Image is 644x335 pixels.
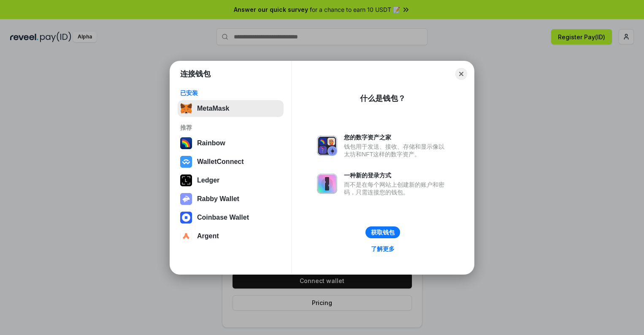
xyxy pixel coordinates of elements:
div: 推荐 [180,124,281,131]
div: WalletConnect [197,158,244,166]
div: 获取钱包 [371,229,395,236]
img: svg+xml,%3Csvg%20xmlns%3D%22http%3A%2F%2Fwww.w3.org%2F2000%2Fsvg%22%20fill%3D%22none%22%20viewBox... [317,136,337,156]
div: 了解更多 [371,245,395,253]
img: svg+xml,%3Csvg%20fill%3D%22none%22%20height%3D%2233%22%20viewBox%3D%220%200%2035%2033%22%20width%... [180,103,192,114]
h1: 连接钱包 [180,69,211,79]
button: WalletConnect [178,153,284,170]
button: Ledger [178,172,284,189]
button: Rabby Wallet [178,191,284,207]
img: svg+xml,%3Csvg%20xmlns%3D%22http%3A%2F%2Fwww.w3.org%2F2000%2Fsvg%22%20fill%3D%22none%22%20viewBox... [180,193,192,205]
div: 您的数字资产之家 [344,133,449,141]
div: Argent [197,232,219,240]
div: Rabby Wallet [197,195,239,203]
img: svg+xml,%3Csvg%20width%3D%2228%22%20height%3D%2228%22%20viewBox%3D%220%200%2028%2028%22%20fill%3D... [180,156,192,168]
button: Coinbase Wallet [178,209,284,226]
div: 什么是钱包？ [360,93,406,103]
img: svg+xml,%3Csvg%20xmlns%3D%22http%3A%2F%2Fwww.w3.org%2F2000%2Fsvg%22%20width%3D%2228%22%20height%3... [180,174,192,186]
div: 已安装 [180,89,281,97]
button: Rainbow [178,135,284,152]
div: Rainbow [197,139,225,147]
img: svg+xml,%3Csvg%20width%3D%2228%22%20height%3D%2228%22%20viewBox%3D%220%200%2028%2028%22%20fill%3D... [180,230,192,242]
div: Coinbase Wallet [197,214,249,221]
div: Ledger [197,177,219,184]
div: 一种新的登录方式 [344,172,449,179]
img: svg+xml,%3Csvg%20xmlns%3D%22http%3A%2F%2Fwww.w3.org%2F2000%2Fsvg%22%20fill%3D%22none%22%20viewBox... [317,174,337,194]
img: svg+xml,%3Csvg%20width%3D%22120%22%20height%3D%22120%22%20viewBox%3D%220%200%20120%20120%22%20fil... [180,137,192,149]
button: Argent [178,228,284,245]
button: Close [455,68,467,80]
div: MetaMask [197,105,229,112]
div: 而不是在每个网站上创建新的账户和密码，只需连接您的钱包。 [344,181,449,196]
a: 了解更多 [366,243,400,254]
img: svg+xml,%3Csvg%20width%3D%2228%22%20height%3D%2228%22%20viewBox%3D%220%200%2028%2028%22%20fill%3D... [180,212,192,223]
div: 钱包用于发送、接收、存储和显示像以太坊和NFT这样的数字资产。 [344,143,449,158]
button: 获取钱包 [365,226,400,238]
button: MetaMask [178,100,284,117]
